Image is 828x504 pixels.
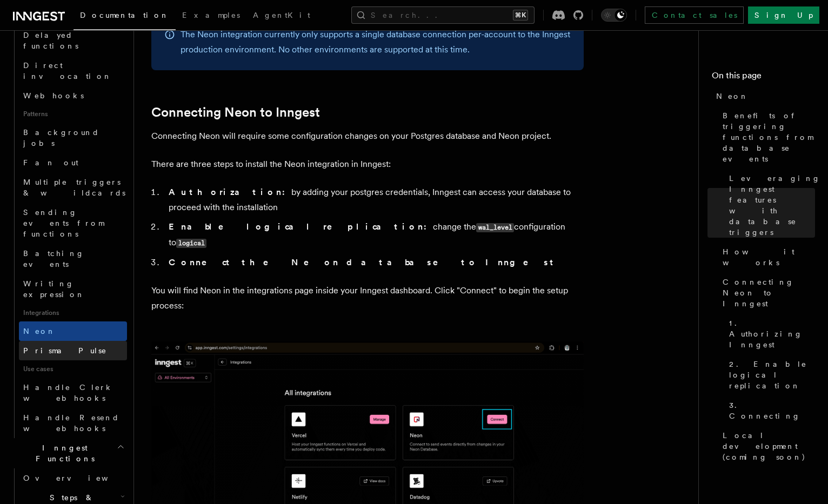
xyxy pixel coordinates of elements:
li: by adding your postgres credentials, Inngest can access your database to proceed with the install... [165,185,584,215]
span: Neon [23,327,56,335]
span: Fan out [23,158,78,167]
span: How it works [723,246,815,268]
span: Direct invocation [23,61,112,80]
a: Sending events from functions [19,203,127,244]
a: Documentation [74,3,176,30]
button: Toggle dark mode [601,9,627,22]
p: There are three steps to install the Neon integration in Inngest: [151,157,584,172]
span: 1. Authorizing Inngest [729,318,815,350]
a: Overview [19,468,127,488]
a: Direct invocation [19,56,127,86]
a: Batching events [19,244,127,274]
a: Sign Up [748,6,819,24]
span: Patterns [19,105,127,123]
p: You will find Neon in the integrations page inside your Inngest dashboard. Click "Connect" to beg... [151,283,584,313]
span: 2. Enable logical replication [729,359,815,391]
span: Handle Resend webhooks [23,413,119,433]
a: Fan out [19,153,127,172]
a: Webhooks [19,86,127,105]
strong: Connect the Neon database to Inngest [169,257,558,267]
span: Use cases [19,360,127,378]
span: 3. Connecting [729,400,815,421]
a: 1. Authorizing Inngest [725,313,815,354]
kbd: ⌘K [513,10,528,21]
a: 3. Connecting [725,395,815,426]
p: The Neon integration currently only supports a single database connection per-account to the Inng... [181,27,571,57]
span: Webhooks [23,91,84,100]
a: Handle Clerk webhooks [19,378,127,408]
button: Inngest Functions [9,438,127,468]
span: Inngest Functions [9,442,117,464]
a: Writing expression [19,274,127,304]
a: AgentKit [246,3,317,29]
a: Connecting Neon to Inngest [718,272,815,313]
span: Writing expression [23,279,85,299]
span: Handle Clerk webhooks [23,383,113,402]
a: Benefits of triggering functions from database events [718,106,815,169]
span: Multiple triggers & wildcards [23,178,125,197]
a: How it works [718,242,815,272]
a: Prisma Pulse [19,341,127,360]
span: AgentKit [253,11,310,19]
span: Sending events from functions [23,208,104,238]
a: Leveraging Inngest features with database triggers [725,169,815,242]
code: wal_level [476,223,514,232]
span: Delayed functions [23,31,78,50]
span: Documentation [80,11,169,19]
button: Search...⌘K [351,6,535,24]
h4: On this page [712,69,815,86]
span: Connecting Neon to Inngest [723,277,815,309]
span: Batching events [23,249,84,268]
a: Examples [176,3,246,29]
span: Background jobs [23,128,99,147]
a: Local development (coming soon) [718,426,815,467]
strong: Enable logical replication: [169,221,433,232]
strong: Authorization: [169,187,291,197]
span: Local development (coming soon) [723,430,815,462]
p: Connecting Neon will require some configuration changes on your Postgres database and Neon project. [151,129,584,144]
li: change the configuration to [165,219,584,251]
a: Multiple triggers & wildcards [19,172,127,203]
span: Examples [182,11,240,19]
span: Overview [23,474,135,482]
code: logical [176,239,206,248]
a: Contact sales [645,6,744,24]
a: Connecting Neon to Inngest [151,105,320,120]
a: 2. Enable logical replication [725,354,815,395]
span: Integrations [19,304,127,321]
a: Handle Resend webhooks [19,408,127,438]
span: Prisma Pulse [23,346,107,355]
a: Delayed functions [19,25,127,56]
span: Neon [716,91,749,102]
span: Leveraging Inngest features with database triggers [729,173,820,238]
span: Benefits of triggering functions from database events [723,110,815,164]
a: Neon [712,86,815,106]
a: Background jobs [19,123,127,153]
a: Neon [19,321,127,341]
